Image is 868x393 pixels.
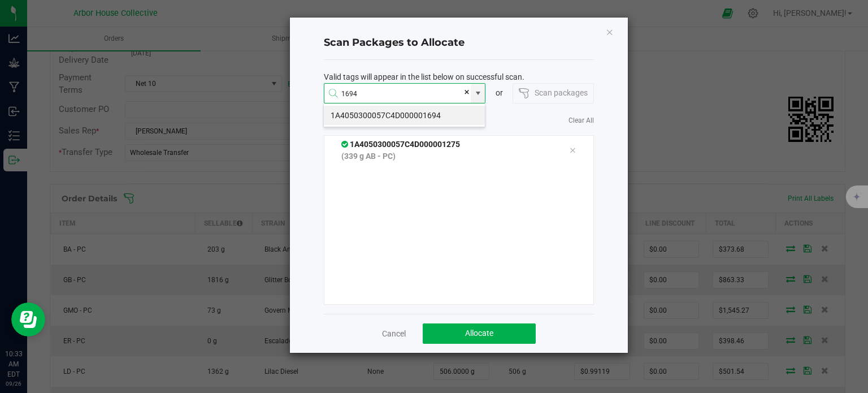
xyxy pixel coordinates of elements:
[463,84,470,101] span: clear
[324,106,485,125] li: 1A4050300057C4D000001694
[382,328,406,339] a: Cancel
[341,150,553,162] p: (339 g AB - PC)
[465,329,493,338] span: Allocate
[561,144,584,157] div: Remove tag
[423,323,536,344] button: Allocate
[568,116,594,126] a: Clear All
[324,71,524,83] span: Valid tags will appear in the list below on successful scan.
[324,36,594,50] h4: Scan Packages to Allocate
[341,140,460,149] span: 1A4050300057C4D000001275
[324,84,471,104] input: Type to search...
[606,25,614,38] button: Close
[485,87,513,99] div: or
[11,303,45,336] iframe: Resource center
[341,140,350,149] span: In Sync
